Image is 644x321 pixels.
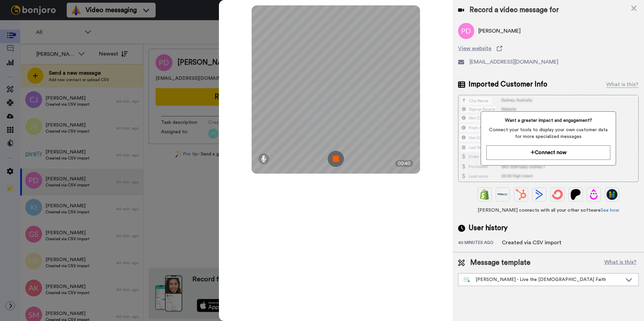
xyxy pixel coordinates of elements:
button: What is this? [602,258,639,268]
img: Shopify [479,189,490,200]
div: 40 minutes ago [458,240,502,247]
span: View website [458,44,491,52]
span: Hi [PERSON_NAME], thanks for joining us with a paid account! Wanted to say thanks in person, so p... [38,6,91,53]
img: Ontraport [497,189,508,200]
img: Hubspot [516,189,526,200]
img: nextgen-template.svg [464,277,470,283]
img: Drip [588,189,599,200]
a: View website [458,44,639,52]
span: Message template [470,258,530,268]
span: User history [469,223,508,233]
div: What is this? [606,80,639,88]
span: Connect your tools to display your own customer data for more specialized messages [486,127,610,140]
span: [PERSON_NAME] connects with all your other software [458,207,639,214]
span: [EMAIL_ADDRESS][DOMAIN_NAME] [470,58,558,66]
img: 3183ab3e-59ed-45f6-af1c-10226f767056-1659068401.jpg [1,1,19,20]
span: Imported Customer Info [469,79,547,90]
span: Want a greater impact and engagement? [486,117,610,124]
div: 00:40 [395,160,413,167]
img: ic_record_stop.svg [328,151,344,167]
div: [PERSON_NAME] - Live the [DEMOGRAPHIC_DATA] Faith [464,276,622,283]
img: ActiveCampaign [534,189,545,200]
button: Connect now [486,145,610,160]
img: ConvertKit [552,189,563,200]
div: Created via CSV import [502,239,561,247]
img: mute-white.svg [22,22,30,30]
a: See how [601,208,619,213]
img: Patreon [570,189,581,200]
img: GoHighLevel [607,189,617,200]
